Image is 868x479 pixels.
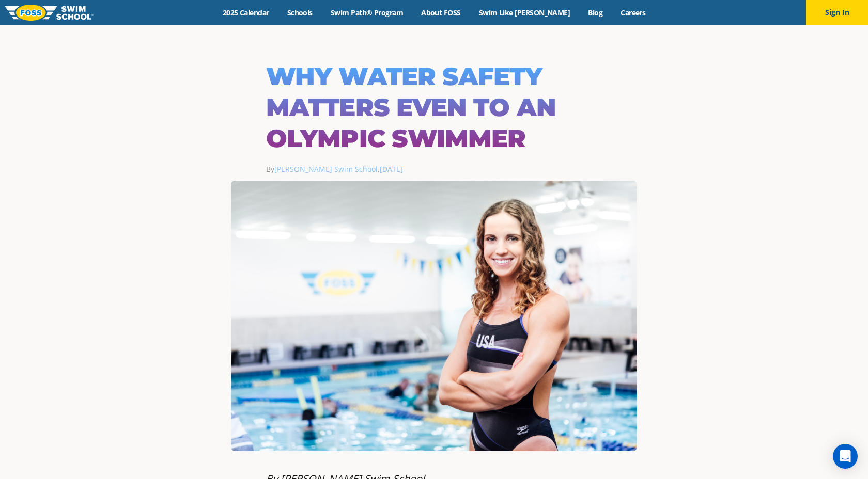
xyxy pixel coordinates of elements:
a: Schools [278,8,321,18]
img: FOSS Swim School Logo [5,5,94,21]
span: , [378,164,403,174]
a: [DATE] [380,164,403,174]
div: Open Intercom Messenger [833,444,858,469]
a: Careers [612,8,655,18]
a: Swim Path® Program [321,8,412,18]
a: Swim Like [PERSON_NAME] [470,8,579,18]
a: Blog [579,8,612,18]
span: By [266,164,378,174]
h1: Why Water Safety Matters Even to an Olympic Swimmer [266,61,602,154]
a: About FOSS [412,8,470,18]
a: 2025 Calendar [213,8,278,18]
a: [PERSON_NAME] Swim School [274,164,378,174]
